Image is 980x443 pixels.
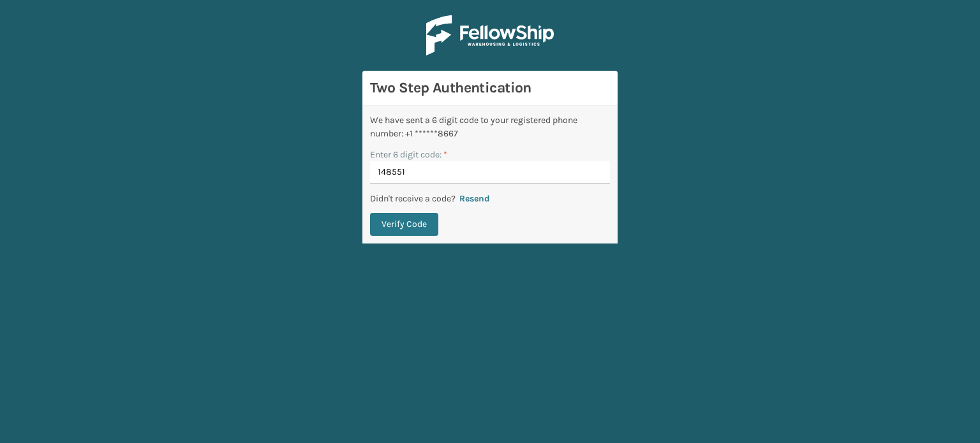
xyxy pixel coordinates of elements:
[370,213,438,236] button: Verify Code
[370,113,610,140] div: We have sent a 6 digit code to your registered phone number: +1 ******8667
[426,15,554,55] img: Logo
[370,148,447,161] label: Enter 6 digit code:
[370,78,610,98] h3: Two Step Authentication
[456,193,494,205] button: Resend
[370,192,456,205] p: Didn't receive a code?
